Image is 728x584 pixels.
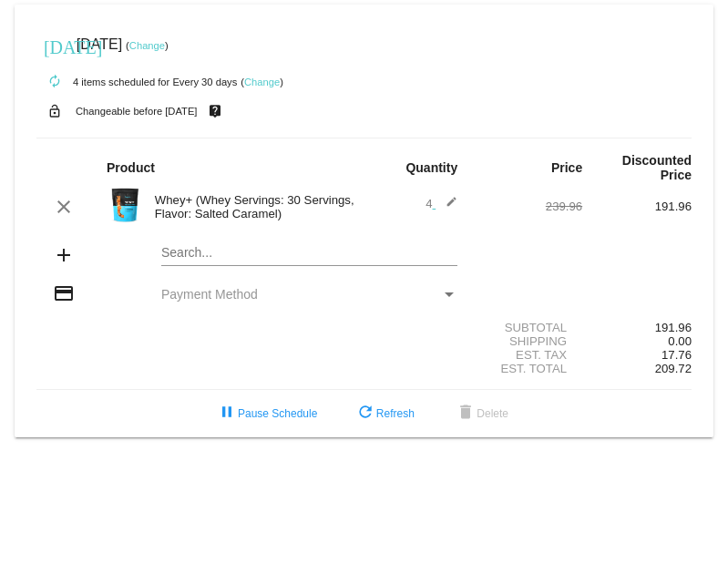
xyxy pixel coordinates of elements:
div: 191.96 [582,200,692,213]
span: 0.00 [668,334,692,348]
div: 191.96 [582,321,692,334]
mat-icon: credit_card [53,282,75,304]
span: Pause Schedule [216,407,317,420]
strong: Quantity [405,160,457,175]
small: ( ) [241,77,283,87]
strong: Discounted Price [622,153,692,182]
mat-icon: autorenew [44,71,66,93]
div: Shipping [473,334,582,348]
mat-icon: delete [455,403,477,425]
mat-icon: edit [436,196,457,218]
button: Delete [440,397,523,430]
mat-icon: clear [53,196,75,218]
button: Refresh [340,397,429,430]
button: Pause Schedule [201,397,332,430]
span: 4 [426,197,457,210]
img: Image-1-Carousel-Whey-2lb-Salted-Caramel-no-badge.png [107,187,143,223]
strong: Product [107,160,155,175]
div: Subtotal [473,321,582,334]
span: 17.76 [661,348,692,362]
mat-icon: add [53,244,75,266]
mat-icon: pause [216,403,238,425]
span: Delete [455,407,508,420]
mat-icon: [DATE] [44,35,66,56]
a: Change [129,40,165,51]
mat-icon: refresh [354,403,376,425]
small: Changeable before [DATE] [76,106,198,117]
div: 239.96 [473,200,582,213]
mat-select: Payment Method [161,287,457,302]
small: 4 items scheduled for Every 30 days [36,77,237,87]
strong: Price [551,160,582,175]
span: Payment Method [161,287,258,302]
span: Refresh [354,407,415,420]
mat-icon: live_help [204,99,226,123]
div: Whey+ (Whey Servings: 30 Servings, Flavor: Salted Caramel) [146,193,364,220]
a: Change [244,77,280,87]
div: Est. Tax [473,348,582,362]
mat-icon: lock_open [44,99,66,123]
small: ( ) [126,40,169,51]
span: 209.72 [655,362,692,375]
input: Search... [161,246,457,261]
div: Est. Total [473,362,582,375]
